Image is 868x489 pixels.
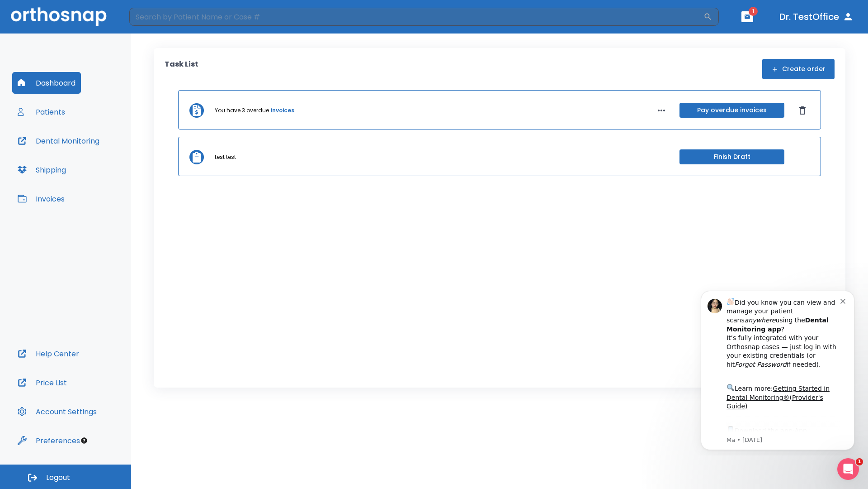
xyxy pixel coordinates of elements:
[795,103,810,118] button: Dismiss
[12,401,102,422] button: Account Settings
[679,149,784,164] button: Finish Draft
[12,130,105,152] button: Dental Monitoring
[39,153,153,162] p: Message from Ma, sent 5w ago
[679,103,784,118] button: Pay overdue invoices
[12,101,71,123] button: Patients
[12,343,85,364] button: Help Center
[12,72,81,94] button: Dashboard
[80,436,88,445] div: Tooltip anchor
[762,59,835,79] button: Create order
[687,283,868,455] iframe: Intercom notifications message
[749,7,758,16] span: 1
[46,473,70,483] span: Logout
[12,159,71,181] button: Shipping
[11,7,107,26] img: Orthosnap
[215,153,236,161] p: test test
[39,142,153,188] div: Download the app: | ​ Let us know if you need help getting started!
[129,8,703,26] input: Search by Patient Name or Case #
[215,106,269,115] p: You have 3 overdue
[153,14,160,21] button: Dismiss notification
[856,458,863,465] span: 1
[39,144,120,161] a: App Store
[776,9,857,25] button: Dr. TestOffice
[12,430,85,451] button: Preferences
[271,106,294,115] a: invoices
[165,59,198,79] p: Task List
[12,372,72,393] button: Price List
[12,188,70,210] button: Invoices
[837,458,859,480] iframe: Intercom live chat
